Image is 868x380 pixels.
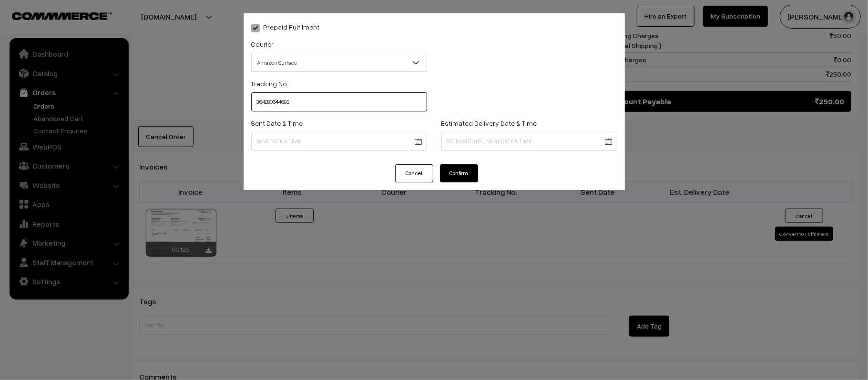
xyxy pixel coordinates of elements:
[251,79,287,89] label: Tracking No
[251,132,427,151] input: Sent Date & Time
[251,118,303,128] label: Sent Date & Time
[251,39,274,49] label: Courier
[251,92,427,111] input: Tracking No
[251,22,320,32] label: Prepaid Fulfilment
[440,164,478,182] button: Confirm
[251,53,427,72] span: Amazon Surface
[441,132,617,151] input: Estimated Delivery Date & Time
[395,164,433,182] button: Cancel
[441,118,537,128] label: Estimated Delivery Date & Time
[252,54,427,71] span: Amazon Surface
